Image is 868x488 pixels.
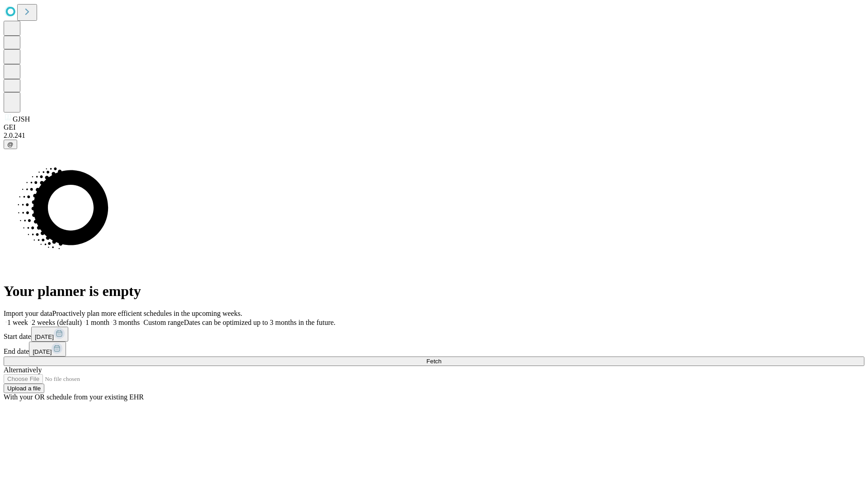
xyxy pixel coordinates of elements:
div: GEI [4,123,864,131]
span: Custom range [143,319,184,326]
span: 1 week [7,319,28,326]
div: End date [4,342,864,357]
span: @ [7,141,14,148]
span: Dates can be optimized up to 3 months in the future. [184,319,335,326]
span: With your OR schedule from your existing EHR [4,393,144,401]
button: [DATE] [31,327,68,342]
span: 3 months [113,319,140,326]
div: 2.0.241 [4,131,864,140]
button: Fetch [4,357,864,366]
span: 2 weeks (default) [32,319,82,326]
span: GJSH [13,115,30,123]
span: Fetch [426,358,441,365]
button: [DATE] [29,342,66,357]
button: Upload a file [4,384,44,393]
span: Import your data [4,310,52,317]
span: 1 month [85,319,109,326]
button: @ [4,140,17,149]
h1: Your planner is empty [4,283,864,300]
span: [DATE] [33,348,52,355]
span: Alternatively [4,366,42,374]
span: Proactively plan more efficient schedules in the upcoming weeks. [52,310,242,317]
span: [DATE] [35,333,54,340]
div: Start date [4,327,864,342]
